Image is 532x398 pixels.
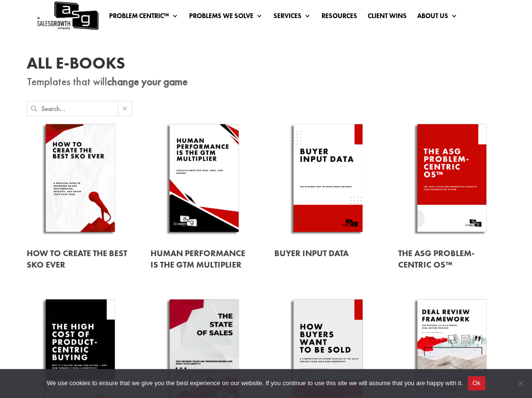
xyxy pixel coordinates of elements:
[41,101,118,116] input: Search...
[47,378,462,388] span: We use cookies to ensure that we give you the best experience on our website. If you continue to ...
[468,376,485,390] button: Ok
[27,76,505,88] p: Templates that will
[107,74,188,89] strong: change your game
[515,378,525,388] span: No
[27,55,505,76] h1: All E-Books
